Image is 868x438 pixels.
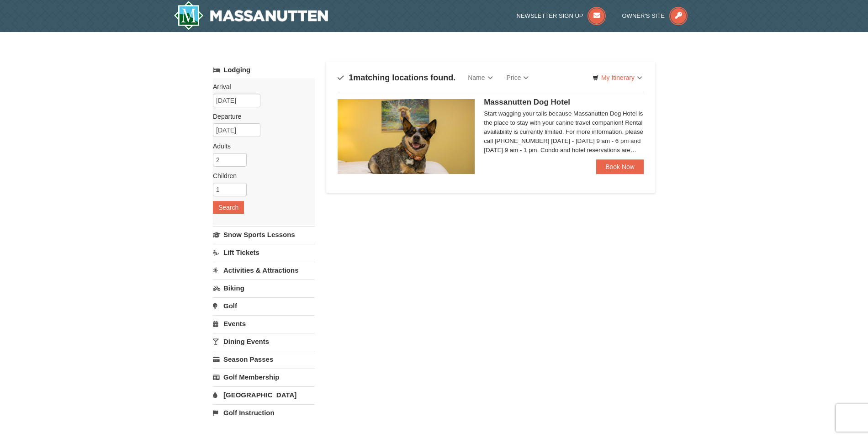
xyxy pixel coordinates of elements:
a: Golf Instruction [213,404,315,421]
span: Massanutten Dog Hotel [484,98,570,106]
label: Children [213,171,308,180]
a: Events [213,315,315,332]
a: Snow Sports Lessons [213,226,315,243]
a: Price [500,69,536,87]
div: Start wagging your tails because Massanutten Dog Hotel is the place to stay with your canine trav... [484,109,644,155]
a: Activities & Attractions [213,262,315,279]
a: [GEOGRAPHIC_DATA] [213,386,315,403]
a: My Itinerary [587,71,648,84]
a: Golf [213,297,315,314]
img: Massanutten Resort Logo [174,1,328,30]
label: Adults [213,142,308,151]
a: Dining Events [213,333,315,350]
a: Lodging [213,62,315,78]
img: 27428181-5-81c892a3.jpg [338,99,475,174]
a: Golf Membership [213,369,315,385]
a: Massanutten Resort [174,1,328,30]
button: Search [213,201,244,214]
label: Arrival [213,82,308,91]
a: Owner's Site [622,12,688,19]
a: Biking [213,280,315,296]
a: Newsletter Sign Up [517,12,606,19]
span: Owner's Site [622,12,665,19]
a: Season Passes [213,351,315,368]
a: Book Now [596,159,644,174]
a: Name [461,69,499,87]
label: Departure [213,112,308,121]
span: Newsletter Sign Up [517,12,583,19]
a: Lift Tickets [213,244,315,261]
